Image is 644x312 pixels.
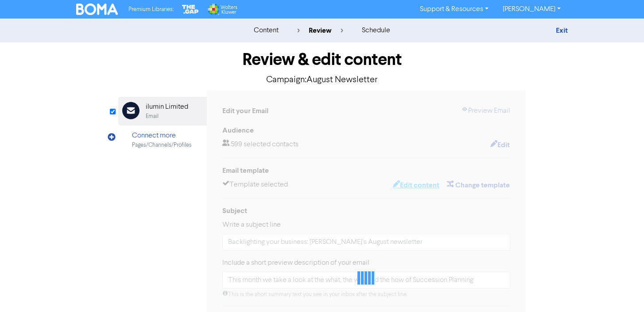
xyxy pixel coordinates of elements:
[132,130,192,141] div: Connect more
[254,25,279,36] div: content
[128,7,174,12] span: Premium Libraries:
[181,4,200,15] img: The Gap
[413,2,496,16] a: Support & Resources
[118,73,526,87] p: Campaign: August Newsletter
[118,49,526,70] h1: Review & edit content
[556,26,568,35] a: Exit
[146,102,188,112] div: ilumin Limited
[496,2,568,16] a: [PERSON_NAME]
[118,97,207,126] div: ilumin LimitedEmail
[297,25,343,36] div: review
[600,270,644,312] iframe: Chat Widget
[207,4,237,15] img: Wolters Kluwer
[132,141,192,149] div: Pages/Channels/Profiles
[76,4,118,15] img: BOMA Logo
[118,126,207,154] div: Connect morePages/Channels/Profiles
[362,25,390,36] div: schedule
[146,112,159,121] div: Email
